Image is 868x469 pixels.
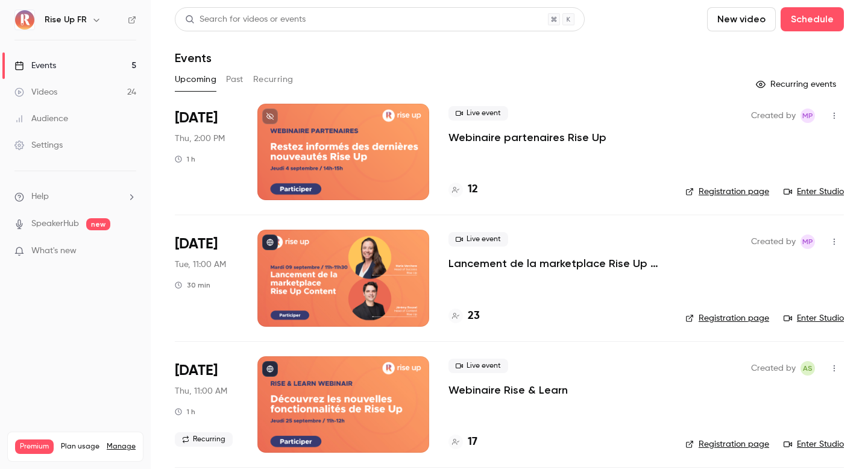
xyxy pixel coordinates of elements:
span: Aliocha Segard [800,361,815,376]
div: Videos [14,86,57,98]
button: Recurring events [750,75,844,94]
span: Live event [448,106,508,121]
a: Enter Studio [784,186,844,198]
li: help-dropdown-opener [14,190,136,203]
a: 23 [448,308,480,324]
span: Live event [448,359,508,373]
a: Registration page [685,186,769,198]
a: Registration page [685,312,769,324]
span: Morgane Philbert [800,109,815,123]
span: Help [31,190,49,203]
span: What's new [31,245,77,257]
button: Schedule [781,7,844,31]
div: Audience [14,113,68,125]
span: MP [802,234,813,249]
a: Webinaire partenaires Rise Up [448,130,606,145]
span: Live event [448,232,508,247]
div: Search for videos or events [185,13,306,26]
div: Settings [14,139,63,151]
span: new [86,218,110,230]
span: AS [803,361,813,376]
a: Webinaire Rise & Learn [448,383,568,397]
span: Thu, 2:00 PM [175,133,225,145]
div: Sep 25 Thu, 11:00 AM (Europe/Paris) [175,356,238,453]
h4: 23 [468,308,480,324]
div: Sep 9 Tue, 11:00 AM (Europe/Paris) [175,230,238,326]
span: Morgane Philbert [800,234,815,249]
h4: 12 [468,181,478,198]
span: Premium [15,439,54,454]
div: Sep 4 Thu, 2:00 PM (Europe/Paris) [175,104,238,200]
button: New video [707,7,776,31]
span: [DATE] [175,109,218,128]
a: Registration page [685,438,769,450]
span: Thu, 11:00 AM [175,385,227,397]
span: Created by [751,234,796,249]
span: Tue, 11:00 AM [175,259,226,271]
span: Recurring [175,432,233,447]
span: Created by [751,361,796,376]
a: Manage [107,442,136,452]
span: [DATE] [175,234,218,254]
div: 1 h [175,154,195,164]
a: Enter Studio [784,312,844,324]
span: MP [802,109,813,123]
h1: Events [175,51,212,65]
a: SpeakerHub [31,218,79,230]
div: 30 min [175,280,210,290]
img: Rise Up FR [15,10,34,30]
h6: Rise Up FR [45,14,87,26]
h4: 17 [468,434,477,450]
a: 17 [448,434,477,450]
div: 1 h [175,407,195,417]
a: Lancement de la marketplace Rise Up Content & présentation des Content Playlists [448,256,666,271]
a: Enter Studio [784,438,844,450]
button: Past [226,70,244,89]
div: Events [14,60,56,72]
span: Created by [751,109,796,123]
button: Recurring [253,70,294,89]
a: 12 [448,181,478,198]
span: [DATE] [175,361,218,380]
span: Plan usage [61,442,99,452]
iframe: Noticeable Trigger [122,246,136,257]
button: Upcoming [175,70,216,89]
